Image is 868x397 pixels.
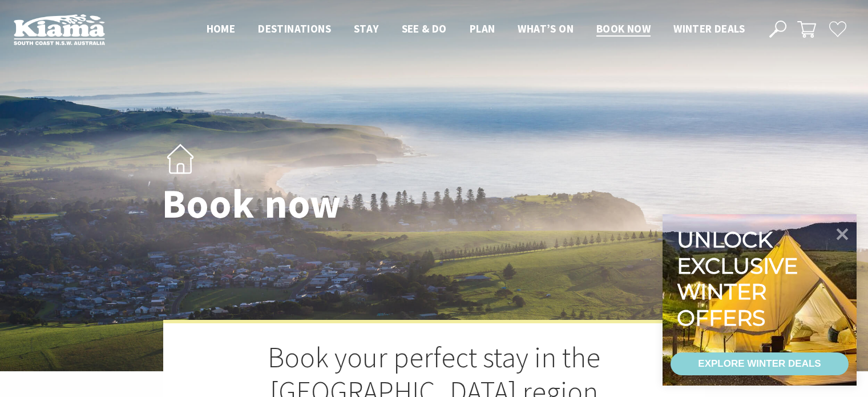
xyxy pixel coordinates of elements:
span: Plan [470,22,495,35]
nav: Main Menu [195,20,756,39]
span: Home [207,22,236,35]
span: Stay [354,22,379,35]
span: What’s On [518,22,574,35]
div: Unlock exclusive winter offers [677,227,803,331]
div: EXPLORE WINTER DEALS [698,352,821,375]
h1: Book now [162,182,485,226]
span: See & Do [402,22,447,35]
span: Destinations [258,22,331,35]
span: Winter Deals [673,22,745,35]
span: Book now [596,22,651,35]
a: EXPLORE WINTER DEALS [671,352,849,375]
img: Kiama Logo [14,14,105,45]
